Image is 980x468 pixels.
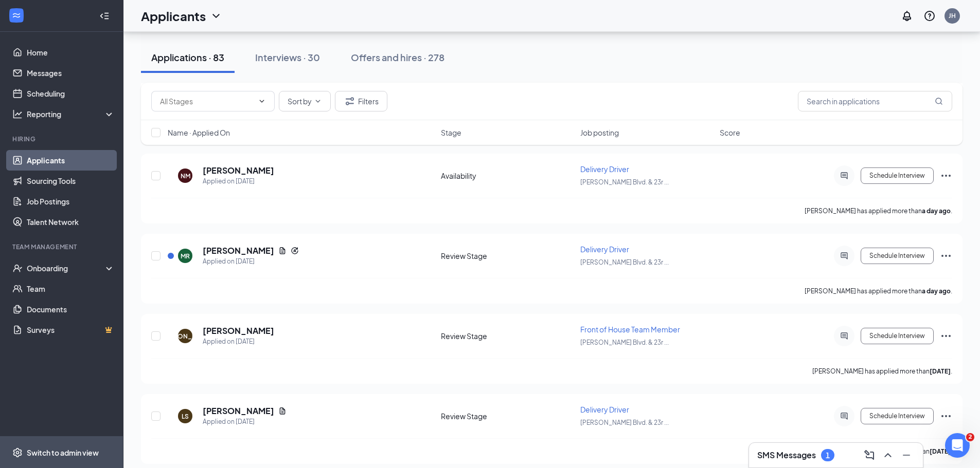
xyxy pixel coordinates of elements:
div: JH [949,11,956,20]
p: [PERSON_NAME] has applied more than . [805,287,952,295]
button: Sort byChevronDown [279,91,331,111]
svg: ChevronUp [882,449,894,461]
div: MR [181,252,190,260]
h5: [PERSON_NAME] [203,325,274,336]
h5: [PERSON_NAME] [203,245,274,256]
svg: ComposeMessage [863,449,876,461]
div: Applied on [DATE] [203,256,299,267]
button: ComposeMessage [861,447,878,463]
span: Front of House Team Member [580,325,680,334]
span: [PERSON_NAME] Blvd. & 23r ... [580,339,669,346]
svg: Minimize [900,449,913,461]
div: [PERSON_NAME] [159,332,212,341]
h5: [PERSON_NAME] [203,165,274,176]
button: Schedule Interview [861,408,934,424]
svg: MagnifyingGlass [935,97,943,105]
svg: ChevronDown [210,10,222,22]
svg: Document [278,407,287,415]
div: Review Stage [441,411,574,421]
b: a day ago [922,287,951,295]
span: Name · Applied On [168,127,230,138]
div: Review Stage [441,251,574,261]
svg: Filter [344,95,356,107]
svg: ChevronDown [258,97,266,105]
a: Documents [27,299,115,320]
h3: SMS Messages [757,450,816,461]
a: SurveysCrown [27,320,115,340]
div: Applied on [DATE] [203,176,274,186]
div: Applications · 83 [151,51,224,64]
h5: [PERSON_NAME] [203,405,274,417]
p: [PERSON_NAME] has applied more than . [805,207,952,215]
svg: Ellipses [940,330,952,342]
b: a day ago [922,207,951,215]
button: Schedule Interview [861,167,934,184]
button: Schedule Interview [861,328,934,344]
div: Reporting [27,109,115,119]
button: Minimize [898,447,915,463]
svg: ActiveChat [838,332,850,340]
span: Sort by [288,98,312,105]
div: Applied on [DATE] [203,417,287,427]
a: Scheduling [27,83,115,104]
button: Filter Filters [335,91,387,111]
a: Talent Network [27,212,115,232]
div: Hiring [12,135,113,143]
div: 1 [826,451,830,460]
h1: Applicants [141,7,206,25]
div: Availability [441,171,574,181]
div: Applied on [DATE] [203,336,274,347]
input: Search in applications [798,91,952,111]
div: Onboarding [27,263,106,273]
input: All Stages [160,96,254,107]
svg: Analysis [12,109,23,119]
a: Team [27,278,115,299]
svg: ActiveChat [838,172,850,180]
span: [PERSON_NAME] Blvd. & 23r ... [580,258,669,266]
svg: QuestionInfo [923,10,936,22]
a: Applicants [27,150,115,171]
svg: Ellipses [940,170,952,182]
span: Delivery Driver [580,405,629,414]
span: Job posting [580,127,619,138]
b: [DATE] [930,367,951,375]
svg: Collapse [99,11,110,21]
svg: Ellipses [940,250,952,262]
span: [PERSON_NAME] Blvd. & 23r ... [580,419,669,426]
svg: Document [278,247,287,255]
p: [PERSON_NAME] has applied more than . [812,367,952,376]
a: Job Postings [27,191,115,212]
button: ChevronUp [880,447,896,463]
svg: Reapply [291,247,299,255]
svg: Notifications [901,10,913,22]
a: Home [27,42,115,63]
iframe: Intercom live chat [945,433,970,458]
div: LS [182,412,189,421]
span: Delivery Driver [580,164,629,174]
b: [DATE] [930,447,951,455]
a: Sourcing Tools [27,171,115,191]
svg: ChevronDown [314,97,322,105]
span: [PERSON_NAME] Blvd. & 23r ... [580,178,669,186]
div: NM [181,172,190,180]
div: Team Management [12,242,113,251]
svg: Ellipses [940,410,952,422]
a: Messages [27,63,115,83]
span: Score [720,127,740,138]
span: Delivery Driver [580,245,629,254]
div: Switch to admin view [27,447,99,458]
div: Interviews · 30 [255,51,320,64]
span: Stage [441,127,461,138]
div: Offers and hires · 278 [351,51,444,64]
svg: ActiveChat [838,412,850,420]
svg: ActiveChat [838,252,850,260]
span: 2 [966,433,974,441]
div: Review Stage [441,331,574,341]
svg: Settings [12,447,23,458]
svg: WorkstreamLogo [11,10,22,21]
button: Schedule Interview [861,248,934,264]
svg: UserCheck [12,263,23,273]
